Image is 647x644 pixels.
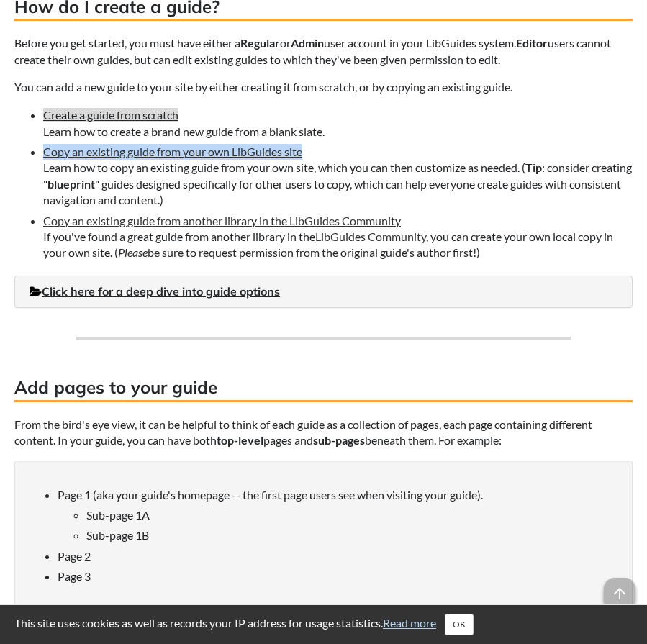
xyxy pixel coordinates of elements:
strong: Editor [516,36,548,50]
a: Copy an existing guide from your own LibGuides site [43,145,302,158]
strong: top-level [217,433,263,447]
a: Copy an existing guide from another library in the LibGuides Community [43,214,401,227]
strong: Tip [525,160,542,174]
strong: Regular [240,36,280,50]
a: Create a guide from scratch [43,108,178,122]
li: If you've found a great guide from another library in the , you can create your own local copy in... [43,212,633,261]
li: Learn how to create a brand new guide from a blank slate. [43,106,633,140]
li: Sub-page 1A [86,507,618,523]
li: Page 3 [58,568,618,584]
li: Page 2 [58,548,618,564]
a: arrow_upward [604,579,635,592]
strong: blueprint [47,177,95,191]
em: Please [118,245,148,259]
h3: Add pages to your guide [14,376,633,402]
a: Read more [383,616,436,630]
strong: sub-pages [313,433,365,447]
li: Learn how to copy an existing guide from your own site, which you can then customize as needed. (... [43,143,633,209]
p: From the bird's eye view, it can be helpful to think of each guide as a collection of pages, each... [14,417,633,449]
li: Sub-page 1B [86,527,618,543]
strong: Admin [291,36,324,50]
p: Before you get started, you must have either a or user account in your LibGuides system. users ca... [14,35,633,68]
p: You can add a new guide to your site by either creating it from scratch, or by copying an existin... [14,79,633,95]
a: Click here for a deep dive into guide options [30,284,280,299]
li: Page 1 (aka your guide's homepage -- the first page users see when visiting your guide). [58,486,618,544]
button: Close [445,614,474,635]
a: LibGuides Community [315,230,426,243]
span: arrow_upward [604,578,635,609]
